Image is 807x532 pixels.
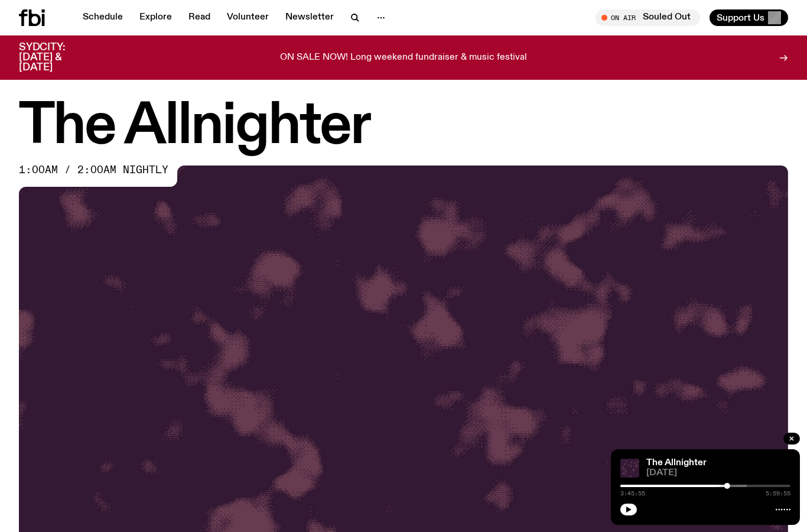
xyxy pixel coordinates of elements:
span: 1:00am / 2:00am nightly [19,166,168,175]
p: ON SALE NOW! Long weekend fundraiser & music festival [280,53,527,63]
a: Newsletter [278,9,341,26]
a: Read [181,9,217,26]
a: Explore [132,9,179,26]
a: Schedule [76,9,130,26]
span: Support Us [717,12,764,23]
span: 5:59:55 [766,491,790,497]
span: [DATE] [646,469,790,478]
h3: SYDCITY: [DATE] & [DATE] [19,43,95,73]
h1: The Allnighter [19,100,788,154]
button: On AirSouled Out [596,9,700,26]
button: Support Us [710,9,788,26]
a: Volunteer [220,9,276,26]
a: The Allnighter [646,458,707,468]
span: 3:45:55 [620,491,645,497]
